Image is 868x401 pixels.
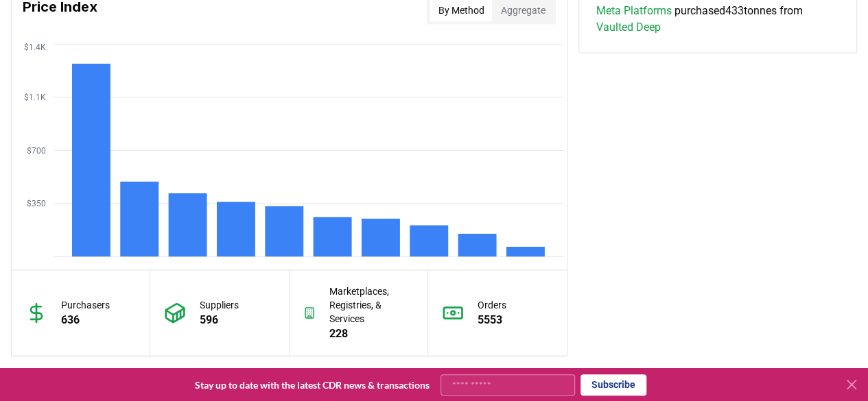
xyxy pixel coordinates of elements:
[200,297,239,311] p: Suppliers
[24,93,46,102] tspan: $1.1K
[27,199,46,208] tspan: $350
[200,311,239,328] p: 596
[27,145,46,155] tspan: $700
[329,284,414,325] p: Marketplaces, Registries, & Services
[596,19,660,36] a: Vaulted Deep
[61,297,110,311] p: Purchasers
[478,311,506,328] p: 5553
[478,297,506,311] p: Orders
[596,3,671,19] a: Meta Platforms
[24,42,46,51] tspan: $1.4K
[329,325,414,341] p: 228
[61,311,110,328] p: 636
[596,3,840,36] span: purchased 433 tonnes from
